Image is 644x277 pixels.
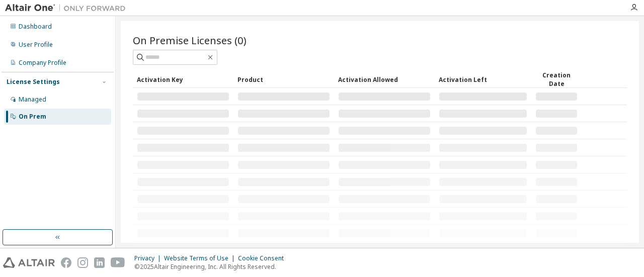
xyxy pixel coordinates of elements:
[61,257,71,268] img: facebook.svg
[19,41,53,49] div: User Profile
[19,96,46,104] div: Managed
[77,257,88,268] img: instagram.svg
[535,71,578,88] div: Creation Date
[238,254,290,262] div: Cookie Consent
[19,113,46,121] div: On Prem
[19,59,66,67] div: Company Profile
[7,78,60,86] div: License Settings
[3,257,55,268] img: altair_logo.svg
[111,257,125,268] img: youtube.svg
[164,254,238,262] div: Website Terms of Use
[134,262,290,271] p: © 2025 Altair Engineering, Inc. All Rights Reserved.
[19,23,52,31] div: Dashboard
[338,71,431,87] div: Activation Allowed
[134,254,164,262] div: Privacy
[5,3,131,13] img: Altair One
[133,33,247,47] span: On Premise Licenses (0)
[94,257,105,268] img: linkedin.svg
[439,71,527,87] div: Activation Left
[237,71,330,87] div: Product
[137,71,229,87] div: Activation Key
